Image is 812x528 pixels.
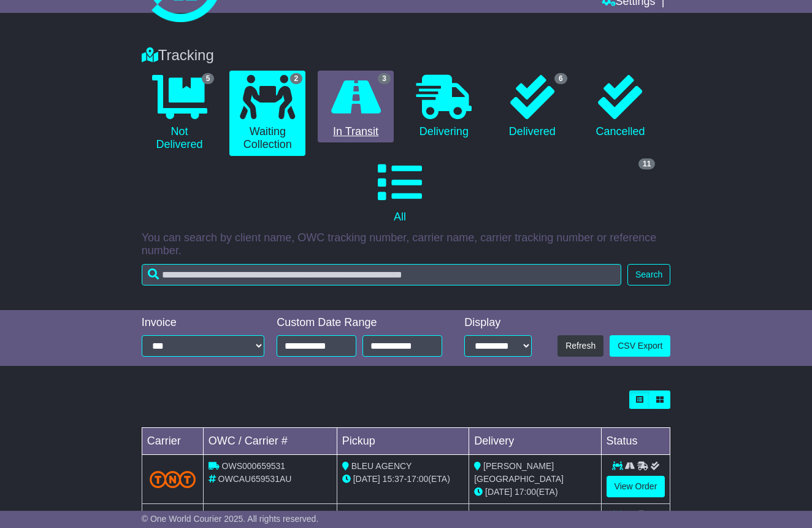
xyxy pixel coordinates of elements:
[142,316,265,330] div: Invoice
[202,73,215,84] span: 5
[353,474,380,484] span: [DATE]
[469,428,601,455] td: Delivery
[610,335,670,357] a: CSV Export
[150,471,196,487] img: TNT_Domestic.png
[136,47,677,64] div: Tracking
[142,514,319,524] span: © One World Courier 2025. All rights reserved.
[378,73,391,84] span: 3
[474,461,564,484] span: [PERSON_NAME][GEOGRAPHIC_DATA]
[229,71,305,156] a: 2 Waiting Collection
[277,316,445,330] div: Custom Date Range
[406,71,482,143] a: Delivering
[218,474,292,484] span: OWCAU659531AU
[351,461,412,471] span: BLEU AGENCY
[142,71,218,156] a: 5 Not Delivered
[407,474,428,484] span: 17:00
[557,335,603,357] button: Refresh
[290,73,303,84] span: 2
[583,71,659,143] a: Cancelled
[142,231,671,258] p: You can search by client name, OWC tracking number, carrier name, carrier tracking number or refe...
[515,487,536,497] span: 17:00
[222,461,286,471] span: OWS000659531
[318,71,394,143] a: 3 In Transit
[342,473,464,486] div: - (ETA)
[485,487,512,497] span: [DATE]
[203,428,337,455] td: OWC / Carrier #
[554,73,567,84] span: 6
[627,264,670,285] button: Search
[142,428,203,455] td: Carrier
[474,486,596,499] div: (ETA)
[601,428,670,455] td: Status
[337,428,469,455] td: Pickup
[494,71,570,143] a: 6 Delivered
[383,474,404,484] span: 15:37
[142,156,659,228] a: 11 All
[464,316,532,330] div: Display
[607,476,665,497] a: View Order
[638,158,655,169] span: 11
